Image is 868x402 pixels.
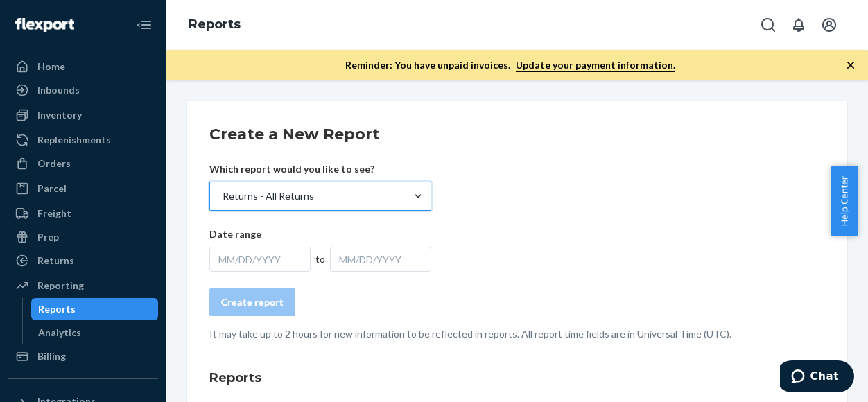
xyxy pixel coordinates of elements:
a: Orders [8,152,158,175]
p: Reminder: You have unpaid invoices. [345,58,675,72]
a: Inbounds [8,79,158,101]
a: Reports [31,298,159,320]
h2: Create a New Report [209,123,825,146]
button: Open notifications [785,11,813,39]
div: Parcel [37,182,67,195]
div: Billing [37,349,66,363]
a: Inventory [8,104,158,126]
div: MM/DD/YYYY [209,247,311,272]
div: Home [37,60,65,73]
p: It may take up to 2 hours for new information to be reflected in reports. All report time fields ... [209,327,825,341]
a: Analytics [31,322,159,344]
div: Create report [221,295,284,309]
div: Inventory [37,108,82,122]
a: Returns [8,250,158,272]
iframe: Opens a widget where you can chat to one of our agents [780,360,854,395]
button: Help Center [831,166,858,236]
ol: breadcrumbs [177,5,252,45]
button: Close Navigation [130,11,158,39]
img: Flexport logo [15,18,74,32]
div: Returns - All Returns [223,189,314,203]
div: Reports [38,302,76,316]
a: Update your payment information. [516,59,675,72]
a: Billing [8,345,158,367]
button: Create report [209,288,295,316]
div: Orders [37,157,71,171]
div: to [311,252,331,266]
div: Analytics [38,326,81,340]
div: Reporting [37,279,84,292]
a: Home [8,55,158,78]
button: Open account menu [815,11,843,39]
div: Inbounds [37,83,80,97]
a: Reports [189,17,241,32]
div: Prep [37,230,59,244]
p: Which report would you like to see? [209,162,431,176]
a: Freight [8,202,158,225]
div: MM/DD/YYYY [330,247,431,272]
div: Replenishments [37,133,111,147]
div: Returns [37,254,74,268]
a: Replenishments [8,129,158,151]
a: Reporting [8,274,158,297]
div: Freight [37,207,71,220]
h3: Reports [209,369,825,387]
a: Parcel [8,177,158,200]
a: Prep [8,226,158,248]
p: Date range [209,227,431,241]
button: Open Search Box [754,11,782,39]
